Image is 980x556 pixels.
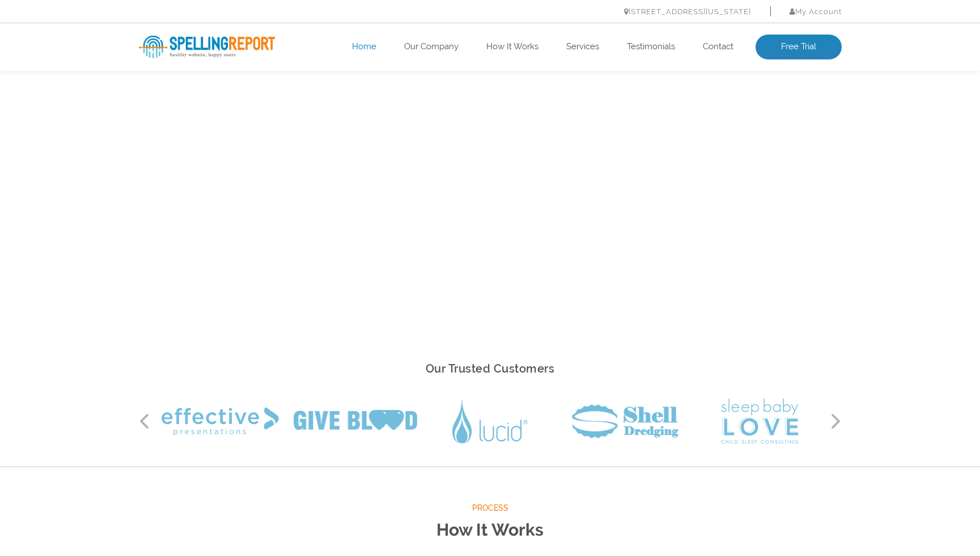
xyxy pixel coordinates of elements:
[139,413,150,430] button: Previous
[139,501,842,515] span: Process
[162,407,279,435] img: Effective
[139,515,842,545] h2: How It Works
[721,399,799,444] img: Sleep Baby Love
[830,413,842,430] button: Next
[294,410,417,433] img: Give Blood
[572,404,678,438] img: Shell Dredging
[139,359,842,379] h2: Our Trusted Customers
[452,400,528,443] img: Lucid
